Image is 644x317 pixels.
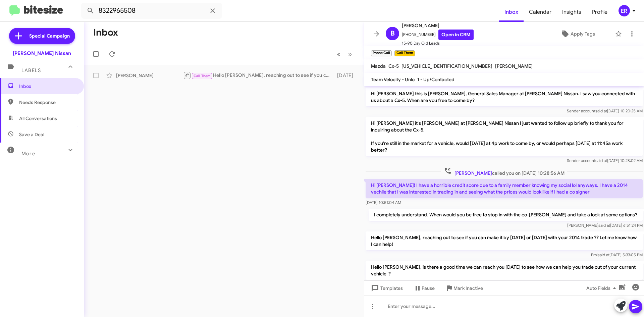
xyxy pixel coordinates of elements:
span: Needs Response [19,99,76,106]
nav: Page navigation example [333,47,356,61]
div: [PERSON_NAME] Nissan [13,50,71,57]
a: Calendar [524,2,557,22]
span: Templates [370,282,403,294]
span: Pause [422,282,435,294]
div: [PERSON_NAME] [116,72,183,79]
p: I completely understand. When would you be free to stop in with the co-[PERSON_NAME] and take a l... [369,209,643,221]
h1: Inbox [93,27,118,38]
a: Inbox [499,2,524,22]
button: Next [344,47,356,61]
span: Call Them [194,74,211,78]
button: ER [613,5,637,16]
span: « [337,50,340,58]
input: Search [81,3,222,19]
div: ER [619,5,630,16]
span: » [348,50,352,58]
span: [PERSON_NAME] [454,170,492,176]
span: [US_VEHICLE_IDENTIFICATION_NUMBER] [401,63,492,69]
span: said at [595,158,607,163]
button: Previous [333,47,344,61]
span: Save a Deal [19,131,44,138]
a: Special Campaign [9,28,75,44]
span: called you on [DATE] 10:28:56 AM [441,167,567,176]
span: [DATE] 10:51:04 AM [366,200,401,205]
small: Phone Call [371,50,392,56]
button: Pause [408,282,440,294]
span: All Conversations [19,115,57,122]
button: Mark Inactive [440,282,488,294]
span: Mark Inactive [453,282,483,294]
span: [PERSON_NAME] [495,63,533,69]
span: Team Velocity - Unlo [371,76,415,83]
span: Mazda [371,63,386,69]
div: Hello [PERSON_NAME], reaching out to see if you can make it by [DATE] or [DATE] with your 2014 tr... [183,71,334,80]
span: Sender account [DATE] 10:20:25 AM [567,108,643,113]
span: said at [598,252,609,257]
button: Apply Tags [543,28,612,40]
a: Open in CRM [438,30,474,40]
button: Templates [364,282,408,294]
span: said at [595,108,607,113]
p: Hello [PERSON_NAME], is there a good time we can reach you [DATE] to see how we can help you trad... [366,261,643,280]
button: Auto Fields [581,282,624,294]
span: [PHONE_NUMBER] [402,30,474,40]
span: Labels [21,67,41,73]
span: 15-90 Day Old Leads [402,40,474,47]
p: Hi [PERSON_NAME] this is [PERSON_NAME], General Sales Manager at [PERSON_NAME] Nissan. I saw you ... [366,88,643,106]
div: [DATE] [334,72,359,79]
span: B [390,28,395,39]
span: Apply Tags [571,28,595,40]
span: Cx-5 [388,63,399,69]
span: 1 - Up/Contacted [417,76,454,83]
a: Insights [557,2,587,22]
span: Auto Fields [586,282,619,294]
span: [PERSON_NAME] [DATE] 6:51:24 PM [567,223,643,228]
span: [PERSON_NAME] [402,21,474,30]
span: Inbox [19,83,76,90]
p: Hi [PERSON_NAME] it's [PERSON_NAME] at [PERSON_NAME] Nissan I just wanted to follow up briefly to... [366,117,643,156]
span: Special Campaign [29,33,70,39]
span: said at [598,223,610,228]
span: More [21,151,35,157]
p: Hi [PERSON_NAME]! I have a horrible credit score due to a family member knowing my social lol any... [366,179,643,198]
span: Sender account [DATE] 10:28:02 AM [567,158,643,163]
span: Emi [DATE] 5:33:05 PM [591,252,643,257]
a: Profile [587,2,613,22]
small: Call Them [394,50,415,56]
p: Hello [PERSON_NAME], reaching out to see if you can make it by [DATE] or [DATE] with your 2014 tr... [366,231,643,250]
